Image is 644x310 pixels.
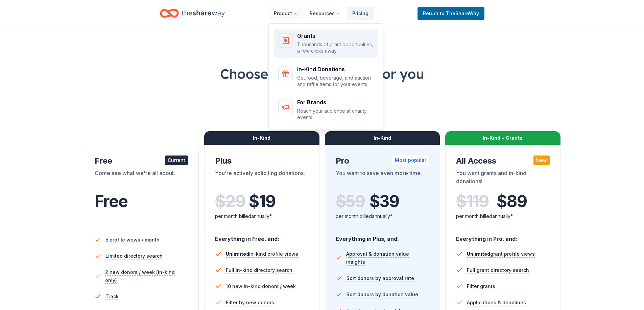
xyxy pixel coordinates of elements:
[497,192,527,211] span: $ 89
[215,212,309,220] div: per month billed annually*
[215,156,309,166] div: Plus
[27,64,617,83] h1: Choose the perfect plan for you
[297,108,374,121] p: Reach your audience at charity events
[274,62,378,92] a: In-Kind DonationsGet food, beverage, and auction and raffle items for your events
[95,156,188,166] div: Free
[392,156,429,165] div: Most popular
[336,156,429,166] div: Pro
[456,156,550,166] div: All Access
[297,33,374,38] div: Grants
[369,192,399,211] span: $ 39
[440,10,479,16] span: to TheShareWay
[347,274,414,282] span: Sort donors by approval rate
[456,169,550,188] div: You want grants and in-kind donations!
[95,169,188,188] div: Come see what we're all about.
[347,7,374,20] a: Pricing
[297,66,374,72] div: In-Kind Donations
[274,95,378,125] a: For BrandsReach your audience at charity events
[533,156,550,165] div: New
[226,251,249,257] span: Unlimited
[456,229,550,243] div: Everything in Pro, and:
[105,252,163,260] span: Limited directory search
[226,251,298,257] span: in-kind profile views
[456,212,550,220] div: per month billed annually*
[226,299,274,307] span: Filter by new donors
[347,290,418,299] span: Sort donors by donation value
[268,7,303,20] button: Product
[467,266,529,274] span: Full grant directory search
[336,212,429,220] div: per month billed annually*
[297,75,374,88] p: Get food, beverage, and auction and raffle items for your events
[346,250,429,266] span: Approval & donation value insights
[268,5,374,21] nav: Main
[215,229,309,243] div: Everything in Free, and:
[165,156,188,165] div: Current
[204,131,319,145] div: In-Kind
[269,24,384,130] div: Product
[274,29,378,58] a: GrantsThousands of grant opportunities, a few clicks away
[467,282,495,290] span: Filter grants
[105,236,160,244] span: 5 profile views / month
[105,268,188,284] span: 2 new donors / week (in-kind only)
[297,100,374,105] div: For Brands
[336,169,429,188] div: You want to save even more time.
[423,9,479,18] span: Return
[105,292,119,301] span: Track
[325,131,440,145] div: In-Kind
[445,131,560,145] div: In-Kind + Grants
[467,299,526,307] span: Applications & deadlines
[95,191,128,211] span: Free
[215,169,309,188] div: You're actively soliciting donations.
[336,229,429,243] div: Everything in Plus, and:
[249,192,275,211] span: $ 19
[418,7,484,20] a: Returnto TheShareWay
[160,5,225,21] a: Home
[226,282,296,290] span: 10 new in-kind donors / week
[226,266,292,274] span: Full in-kind directory search
[467,251,490,257] span: Unlimited
[304,7,345,20] button: Resources
[467,251,535,257] span: grant profile views
[297,41,374,54] p: Thousands of grant opportunities, a few clicks away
